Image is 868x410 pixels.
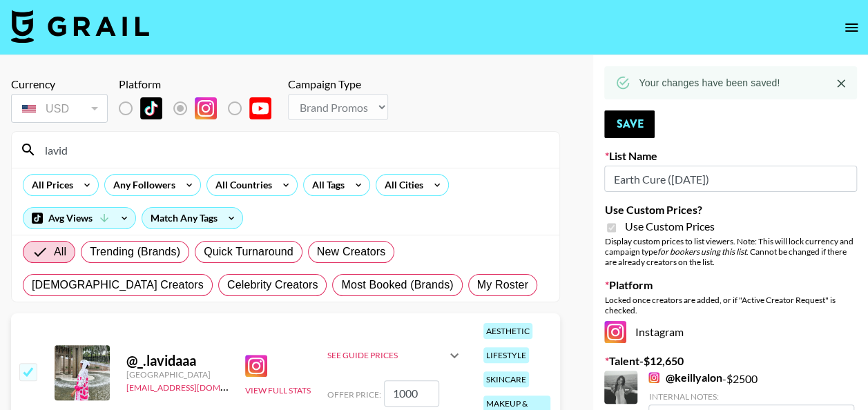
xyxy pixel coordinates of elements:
em: for bookers using this list [657,246,746,257]
div: Campaign Type [288,77,388,91]
span: New Creators [317,244,386,260]
div: Platform [119,77,282,91]
label: Talent - $ 12,650 [604,354,857,368]
div: See Guide Prices [327,350,446,360]
img: Instagram [245,355,267,377]
img: YouTube [249,97,271,119]
label: Platform [604,278,857,292]
div: Internal Notes: [648,391,854,402]
span: All [54,244,66,260]
div: Currency [11,77,108,91]
a: @keillyalon [648,371,722,384]
div: Locked once creators are added, or if "Active Creator Request" is checked. [604,295,857,315]
div: List locked to Instagram. [119,94,282,123]
button: View Full Stats [245,385,311,396]
img: Instagram [195,97,217,119]
span: [DEMOGRAPHIC_DATA] Creators [32,277,204,293]
div: Match Any Tags [142,208,242,228]
div: [GEOGRAPHIC_DATA] [126,369,229,380]
span: Quick Turnaround [204,244,293,260]
label: Use Custom Prices? [604,203,857,217]
div: lifestyle [483,347,529,363]
a: [EMAIL_ADDRESS][DOMAIN_NAME] [126,380,265,393]
div: See Guide Prices [327,339,463,372]
button: Close [831,73,851,94]
img: Instagram [604,321,626,343]
button: open drawer [838,14,865,41]
span: Most Booked (Brands) [341,277,453,293]
span: My Roster [477,277,528,293]
div: Instagram [604,321,857,343]
div: All Countries [207,175,275,195]
span: Trending (Brands) [90,244,180,260]
div: Your changes have been saved! [639,70,780,95]
div: aesthetic [483,323,532,339]
div: Avg Views [23,208,135,228]
div: Currency is locked to USD [11,91,108,126]
span: Celebrity Creators [227,277,318,293]
div: Any Followers [105,175,178,195]
div: All Prices [23,175,76,195]
span: Offer Price: [327,389,381,400]
div: skincare [483,371,529,387]
button: Save [604,110,655,138]
input: 350 [384,380,439,407]
div: All Tags [304,175,347,195]
div: All Cities [376,175,426,195]
span: Use Custom Prices [624,219,714,233]
img: Grail Talent [11,10,149,43]
div: Display custom prices to list viewers. Note: This will lock currency and campaign type . Cannot b... [604,236,857,267]
img: Instagram [648,372,659,383]
label: List Name [604,149,857,163]
img: TikTok [140,97,162,119]
input: Search by User Name [37,139,551,161]
div: @ _.lavidaaa [126,352,229,369]
div: USD [14,97,105,121]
